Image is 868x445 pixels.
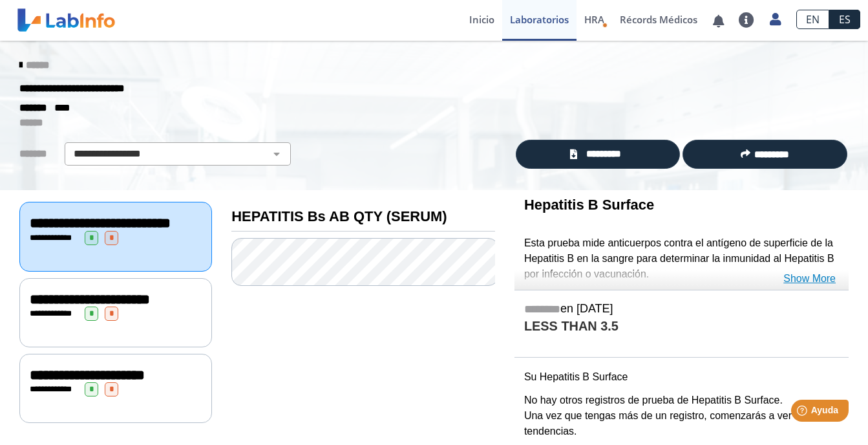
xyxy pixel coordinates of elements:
[524,369,839,385] p: Su Hepatitis B Surface
[829,10,860,29] a: ES
[524,393,839,439] p: No hay otros registros de prueba de Hepatitis B Surface. Una vez que tengas más de un registro, c...
[524,302,839,317] h5: en [DATE]
[783,271,836,287] a: Show More
[584,13,604,26] span: HRA
[753,395,854,431] iframe: Help widget launcher
[524,197,654,213] b: Hepatitis B Surface
[524,319,839,335] h4: LESS THAN 3.5
[796,10,829,29] a: EN
[231,208,447,224] b: HEPATITIS Bs AB QTY (SERUM)
[524,235,839,282] p: Esta prueba mide anticuerpos contra el antígeno de superficie de la Hepatitis B en la sangre para...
